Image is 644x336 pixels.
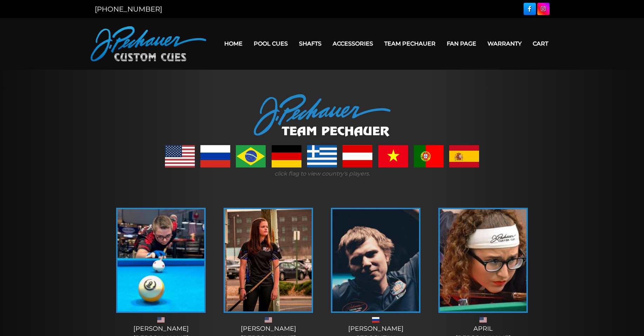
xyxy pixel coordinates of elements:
img: Pechauer Custom Cues [91,26,206,61]
i: click flag to view country's players. [274,170,370,177]
a: Fan Page [441,35,482,53]
a: [PHONE_NUMBER] [95,5,162,13]
a: Shafts [293,35,327,53]
img: andrei-1-225x320.jpg [332,209,419,311]
a: Pool Cues [248,35,293,53]
img: April-225x320.jpg [440,209,526,311]
a: Home [219,35,248,53]
a: Cart [527,35,554,53]
img: amanda-c-1-e1555337534391.jpg [225,209,312,311]
a: Warranty [482,35,527,53]
a: Team Pechauer [379,35,441,53]
a: Accessories [327,35,379,53]
img: alex-bryant-225x320.jpg [118,209,204,311]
